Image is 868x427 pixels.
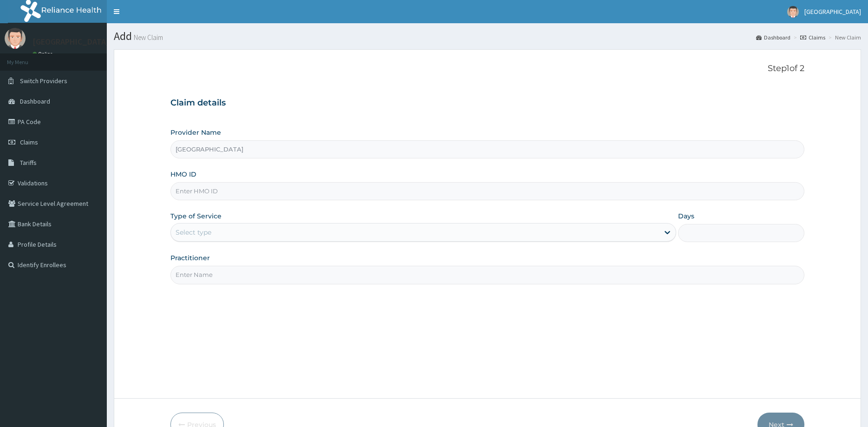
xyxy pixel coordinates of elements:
[170,64,805,74] p: Step 1 of 2
[33,51,55,57] a: Online
[20,158,37,167] span: Tariffs
[826,33,861,41] li: New Claim
[176,228,211,237] div: Select type
[787,6,799,18] img: User Image
[678,211,694,221] label: Days
[170,182,805,200] input: Enter HMO ID
[756,33,790,41] a: Dashboard
[114,30,861,42] h1: Add
[132,34,163,41] small: New Claim
[20,77,67,85] span: Switch Providers
[804,7,861,16] span: [GEOGRAPHIC_DATA]
[170,98,805,108] h3: Claim details
[33,38,109,46] p: [GEOGRAPHIC_DATA]
[800,33,825,41] a: Claims
[170,266,805,284] input: Enter Name
[20,97,50,105] span: Dashboard
[20,138,38,146] span: Claims
[170,170,196,179] label: HMO ID
[170,253,210,263] label: Practitioner
[170,128,221,137] label: Provider Name
[5,28,26,49] img: User Image
[170,211,222,221] label: Type of Service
